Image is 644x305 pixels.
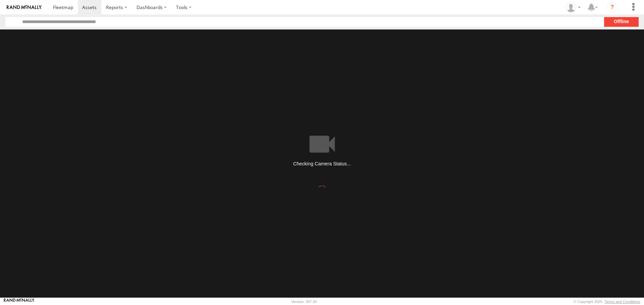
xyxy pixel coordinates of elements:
div: © Copyright 2025 - [574,300,640,304]
a: Terms and Conditions [605,300,640,304]
div: MIguel Fernandez [563,2,583,12]
i: ? [607,2,618,13]
img: rand-logo.svg [7,5,42,10]
div: Version: 307.00 [291,300,317,304]
a: Visit our Website [4,298,35,305]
